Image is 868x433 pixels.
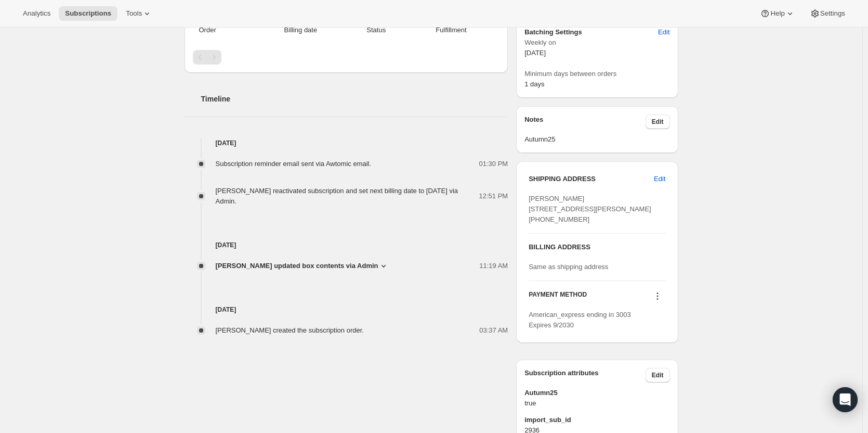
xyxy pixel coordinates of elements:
span: Weekly on [524,37,669,48]
button: Edit [648,171,672,187]
span: Autumn25 [524,388,669,398]
span: Edit [658,27,669,37]
button: Tools [120,6,159,21]
span: import_sub_id [524,415,669,425]
button: Subscriptions [59,6,117,21]
div: Open Intercom Messenger [833,387,858,412]
h4: [DATE] [185,304,508,315]
h3: Notes [524,114,646,129]
button: Edit [646,114,670,129]
button: Edit [652,24,676,41]
button: [PERSON_NAME] updated box contents via Admin [216,261,389,271]
th: Order [193,19,255,42]
h3: SHIPPING ADDRESS [529,174,654,184]
h3: Subscription attributes [524,368,646,383]
h6: Batching Settings [524,27,658,37]
span: Autumn25 [524,134,669,145]
h3: PAYMENT METHOD [529,290,587,304]
h4: [DATE] [185,240,508,250]
h2: Timeline [201,94,508,104]
span: 12:51 PM [479,191,508,201]
span: American_express ending in 3003 Expires 9/2030 [529,311,631,329]
button: Help [754,6,801,21]
span: 1 days [524,80,544,88]
button: Settings [804,6,851,21]
span: Tools [126,9,142,18]
span: [DATE] [524,49,546,57]
span: Subscription reminder email sent via Awtomic email. [216,160,372,168]
span: Analytics [23,9,50,18]
span: 01:30 PM [479,159,508,169]
span: [PERSON_NAME] reactivated subscription and set next billing date to [DATE] via Admin. [216,187,458,205]
span: Settings [820,9,845,18]
h4: [DATE] [185,138,508,148]
span: [PERSON_NAME] updated box contents via Admin [216,261,378,271]
span: Same as shipping address [529,263,608,271]
span: 03:37 AM [479,325,508,336]
span: Edit [652,371,664,379]
span: true [524,398,669,409]
h3: BILLING ADDRESS [529,242,665,252]
span: 11:19 AM [479,261,508,271]
span: Status [350,25,403,35]
span: Subscriptions [65,9,111,18]
button: Edit [646,368,670,383]
span: Billing date [258,25,344,35]
span: Help [770,9,784,18]
span: Edit [654,174,665,184]
span: [PERSON_NAME] [STREET_ADDRESS][PERSON_NAME] [PHONE_NUMBER] [529,195,651,223]
span: [PERSON_NAME] created the subscription order. [216,326,364,334]
span: Minimum days between orders [524,69,669,79]
span: Edit [652,118,664,126]
nav: Pagination [193,50,500,65]
span: Fulfillment [409,25,493,35]
button: Analytics [17,6,57,21]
